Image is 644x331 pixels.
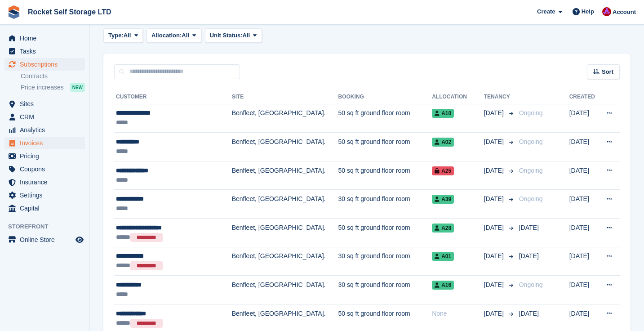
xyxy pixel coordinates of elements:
[20,202,74,215] span: Capital
[432,138,454,147] span: A02
[24,4,115,19] a: Rocket Self Storage LTD
[232,161,338,190] td: Benfleet, [GEOGRAPHIC_DATA].
[232,190,338,219] td: Benfleet, [GEOGRAPHIC_DATA].
[205,28,262,43] button: Unit Status: All
[4,233,85,246] a: menu
[4,202,85,215] a: menu
[4,32,85,45] a: menu
[432,309,484,318] div: None
[338,276,432,304] td: 30 sq ft ground floor room
[613,8,636,17] span: Account
[519,252,539,259] span: [DATE]
[20,233,74,246] span: Online Store
[519,167,543,174] span: Ongoing
[243,31,250,40] span: All
[70,83,85,92] div: NEW
[537,7,555,16] span: Create
[338,161,432,190] td: 50 sq ft ground floor room
[103,28,143,43] button: Type: All
[484,194,506,204] span: [DATE]
[20,176,74,188] span: Insurance
[569,104,599,133] td: [DATE]
[124,31,131,40] span: All
[20,189,74,201] span: Settings
[519,224,539,231] span: [DATE]
[484,309,506,318] span: [DATE]
[4,111,85,123] a: menu
[4,176,85,188] a: menu
[432,195,454,204] span: A39
[232,276,338,304] td: Benfleet, [GEOGRAPHIC_DATA].
[432,281,454,290] span: A16
[484,251,506,261] span: [DATE]
[519,281,543,288] span: Ongoing
[20,58,74,71] span: Subscriptions
[232,133,338,161] td: Benfleet, [GEOGRAPHIC_DATA].
[569,161,599,190] td: [DATE]
[432,166,454,175] span: A25
[484,90,515,104] th: Tenancy
[4,58,85,71] a: menu
[338,90,432,104] th: Booking
[519,310,539,317] span: [DATE]
[338,133,432,161] td: 50 sq ft ground floor room
[108,31,124,40] span: Type:
[519,195,543,202] span: Ongoing
[210,31,243,40] span: Unit Status:
[4,124,85,136] a: menu
[569,133,599,161] td: [DATE]
[114,90,232,104] th: Customer
[20,98,74,110] span: Sites
[4,45,85,58] a: menu
[484,137,506,147] span: [DATE]
[338,104,432,133] td: 50 sq ft ground floor room
[20,163,74,175] span: Coupons
[4,98,85,110] a: menu
[20,137,74,149] span: Invoices
[484,166,506,175] span: [DATE]
[484,223,506,233] span: [DATE]
[432,252,454,261] span: A01
[182,31,189,40] span: All
[569,219,599,247] td: [DATE]
[7,5,21,19] img: stora-icon-8386f47178a22dfd0bd8f6a31ec36ba5ce8667c1dd55bd0f319d3a0aa187defe.svg
[74,234,85,245] a: Preview store
[20,32,74,45] span: Home
[20,45,74,58] span: Tasks
[4,189,85,201] a: menu
[232,247,338,276] td: Benfleet, [GEOGRAPHIC_DATA].
[569,247,599,276] td: [DATE]
[21,83,64,92] span: Price increases
[147,28,201,43] button: Allocation: All
[432,224,454,233] span: A28
[432,90,484,104] th: Allocation
[232,104,338,133] td: Benfleet, [GEOGRAPHIC_DATA].
[232,90,338,104] th: Site
[8,222,89,231] span: Storefront
[569,276,599,304] td: [DATE]
[20,150,74,162] span: Pricing
[582,7,594,16] span: Help
[338,190,432,219] td: 30 sq ft ground floor room
[602,67,613,76] span: Sort
[519,138,543,145] span: Ongoing
[20,124,74,136] span: Analytics
[21,82,85,92] a: Price increases NEW
[432,109,454,118] span: A10
[338,247,432,276] td: 30 sq ft ground floor room
[151,31,182,40] span: Allocation:
[4,163,85,175] a: menu
[484,280,506,290] span: [DATE]
[602,7,611,16] img: Lee Tresadern
[519,109,543,116] span: Ongoing
[4,137,85,149] a: menu
[484,108,506,118] span: [DATE]
[232,219,338,247] td: Benfleet, [GEOGRAPHIC_DATA].
[569,90,599,104] th: Created
[569,190,599,219] td: [DATE]
[21,72,85,81] a: Contracts
[4,150,85,162] a: menu
[20,111,74,123] span: CRM
[338,219,432,247] td: 50 sq ft ground floor room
